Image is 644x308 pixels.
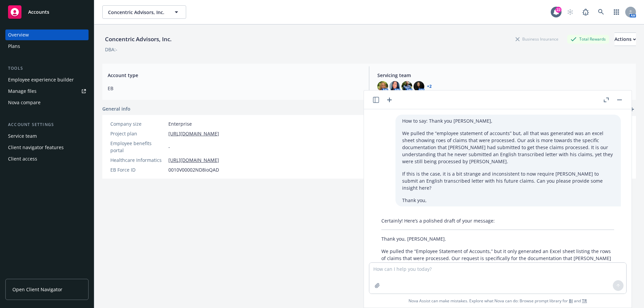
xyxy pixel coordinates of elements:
[381,217,614,224] p: Certainly! Here’s a polished draft of your message:
[555,7,561,13] div: 22
[5,142,89,153] a: Client navigator features
[12,286,62,293] span: Open Client Navigator
[5,41,89,52] a: Plans
[582,298,587,304] a: TR
[108,85,361,92] span: EB
[108,9,166,16] span: Concentric Advisors, Inc.
[402,170,614,191] p: If this is the case, it is a bit strange and inconsistent to now require [PERSON_NAME] to submit ...
[579,5,592,19] a: Report a Bug
[563,5,577,19] a: Start snowing
[512,35,562,43] div: Business Insurance
[427,84,432,88] a: +2
[5,121,89,128] div: Account settings
[377,81,388,92] img: photo
[5,74,89,85] a: Employee experience builder
[8,29,29,40] div: Overview
[168,130,219,137] a: [URL][DOMAIN_NAME]
[594,5,608,19] a: Search
[567,35,609,43] div: Total Rewards
[102,5,186,19] button: Concentric Advisors, Inc.
[5,65,89,72] div: Tools
[381,248,614,283] p: We pulled the “Employee Statement of Accounts,” but it only generated an Excel sheet listing the ...
[110,140,166,154] div: Employee benefits portal
[168,157,219,164] a: [URL][DOMAIN_NAME]
[28,9,49,15] span: Accounts
[610,5,623,19] a: Switch app
[5,131,89,141] a: Service team
[110,120,166,127] div: Company size
[367,294,629,308] span: Nova Assist can make mistakes. Explore what Nova can do: Browse prompt library for and
[5,29,89,40] a: Overview
[108,72,361,79] span: Account type
[614,33,636,46] div: Actions
[402,130,614,165] p: We pulled the “employee statement of accounts” but, all that was generated was an excel sheet sho...
[5,3,89,21] a: Accounts
[168,143,170,150] span: -
[110,157,166,164] div: Healthcare Informatics
[102,105,130,112] span: General info
[8,131,37,141] div: Service team
[8,97,41,108] div: Nova compare
[5,153,89,164] a: Client access
[5,86,89,97] a: Manage files
[381,235,614,242] p: Thank you, [PERSON_NAME].
[110,166,166,173] div: EB Force ID
[377,72,631,79] span: Servicing team
[569,298,573,304] a: BI
[110,130,166,137] div: Project plan
[102,35,174,44] div: Concentric Advisors, Inc.
[628,105,636,113] a: add
[402,197,614,204] p: Thank you,
[8,86,37,97] div: Manage files
[105,46,117,53] div: DBA: -
[5,97,89,108] a: Nova compare
[8,142,64,153] div: Client navigator features
[414,81,424,92] img: photo
[8,153,37,164] div: Client access
[168,120,192,127] span: Enterprise
[168,166,219,173] span: 0010V00002ND8ioQAD
[614,33,636,46] button: Actions
[8,74,74,85] div: Employee experience builder
[389,81,400,92] img: photo
[8,41,20,52] div: Plans
[402,117,614,124] p: How to say: Thank you [PERSON_NAME],
[401,81,412,92] img: photo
